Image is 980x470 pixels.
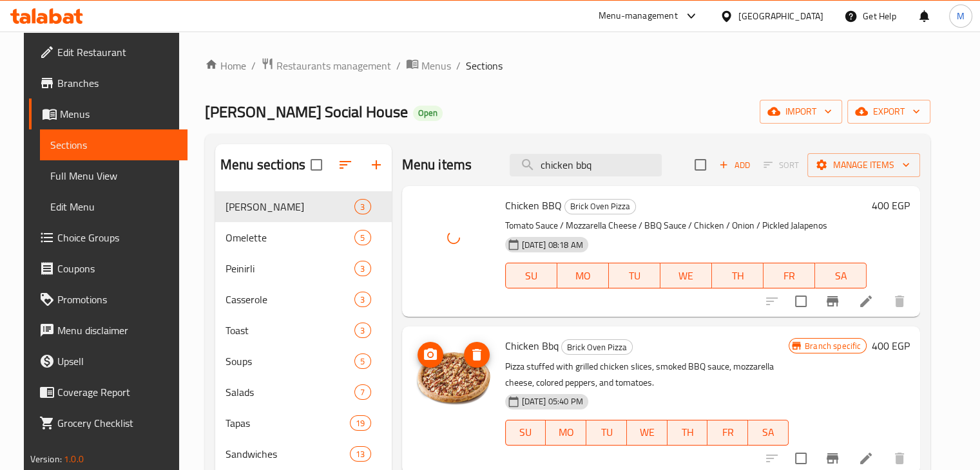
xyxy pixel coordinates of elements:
h2: Menu items [402,155,472,174]
span: Add [717,158,752,173]
button: MO [557,263,609,288]
div: Toast [226,323,354,338]
a: Menu disclaimer [29,315,187,346]
input: search [510,154,662,176]
span: Menus [421,58,451,73]
span: Tapas [226,415,350,431]
span: Edit Menu [50,199,177,214]
button: SA [815,263,867,288]
button: import [760,100,842,124]
span: TH [717,267,758,285]
a: Edit Menu [40,191,187,222]
div: Brick Oven Pizza [561,339,633,355]
span: SA [753,423,783,442]
span: M [957,9,965,23]
span: Full Menu View [50,168,177,183]
span: 1.0.0 [64,451,84,467]
div: Soups5 [215,346,392,377]
div: Salads7 [215,377,392,408]
span: SU [511,423,541,442]
div: Sandwiches [226,446,350,462]
span: TU [614,267,655,285]
a: Grocery Checklist [29,408,187,438]
span: Open [413,108,443,118]
span: 5 [355,232,370,244]
span: Edit Restaurant [57,44,177,60]
div: [GEOGRAPHIC_DATA] [738,9,823,23]
div: items [354,384,370,400]
span: Sections [466,58,503,73]
span: [DATE] 08:18 AM [517,239,588,251]
h6: 400 EGP [872,196,910,214]
a: Upsell [29,346,187,377]
a: Coupons [29,253,187,284]
span: 19 [351,417,370,429]
p: Tomato Sauce / Mozzarella Cheese / BBQ Sauce / Chicken / Onion / Pickled Jalapenos [505,218,867,234]
li: / [456,58,461,73]
span: Manage items [818,157,910,173]
div: Omelette5 [215,222,392,253]
a: Edit menu item [858,294,874,309]
div: [PERSON_NAME]3 [215,191,392,222]
span: Brick Oven Pizza [565,199,635,214]
button: SU [505,420,546,446]
div: items [354,323,370,338]
li: / [396,58,401,73]
span: SA [820,267,861,285]
p: Pizza stuffed with grilled chicken slices, smoked BBQ sauce, mozzarella cheese, colored peppers, ... [505,359,789,391]
span: WE [632,423,662,442]
button: Add [714,155,755,175]
a: Branches [29,68,187,99]
span: MO [562,267,604,285]
div: Tapas19 [215,408,392,438]
span: import [770,104,832,120]
span: Peinirli [226,261,354,276]
span: 3 [355,263,370,275]
span: TU [591,423,622,442]
button: upload picture [418,342,443,368]
span: Upsell [57,353,177,369]
span: 13 [351,448,370,460]
button: MO [546,420,586,446]
button: TH [668,420,708,446]
span: Casserole [226,292,354,307]
a: Coverage Report [29,377,187,408]
div: items [354,261,370,276]
button: SA [748,420,789,446]
span: [PERSON_NAME] Social House [205,97,408,126]
div: Omelette [226,230,354,245]
span: Soups [226,353,354,369]
div: Salads [226,384,354,400]
a: Choice Groups [29,222,187,253]
div: items [350,446,370,462]
span: Branch specific [800,340,866,352]
button: TH [712,263,764,288]
button: delete [884,286,915,317]
span: export [858,104,920,120]
span: Chicken Bbq [505,336,559,355]
span: FR [769,267,810,285]
span: Choice Groups [57,230,177,245]
span: [DATE] 05:40 PM [517,395,588,408]
span: 3 [355,294,370,306]
span: Sections [50,137,177,153]
a: Restaurants management [261,57,391,74]
h2: Menu sections [220,155,305,174]
span: MO [551,423,581,442]
a: Promotions [29,284,187,315]
button: Add section [361,149,392,180]
div: Sandwiches13 [215,438,392,469]
button: WE [660,263,712,288]
span: 3 [355,201,370,213]
span: Brick Oven Pizza [562,340,632,355]
div: items [350,415,370,431]
div: Toast3 [215,315,392,346]
span: Grocery Checklist [57,415,177,431]
span: Select section first [755,155,807,175]
span: TH [673,423,703,442]
div: Casserole3 [215,284,392,315]
span: 3 [355,324,370,337]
